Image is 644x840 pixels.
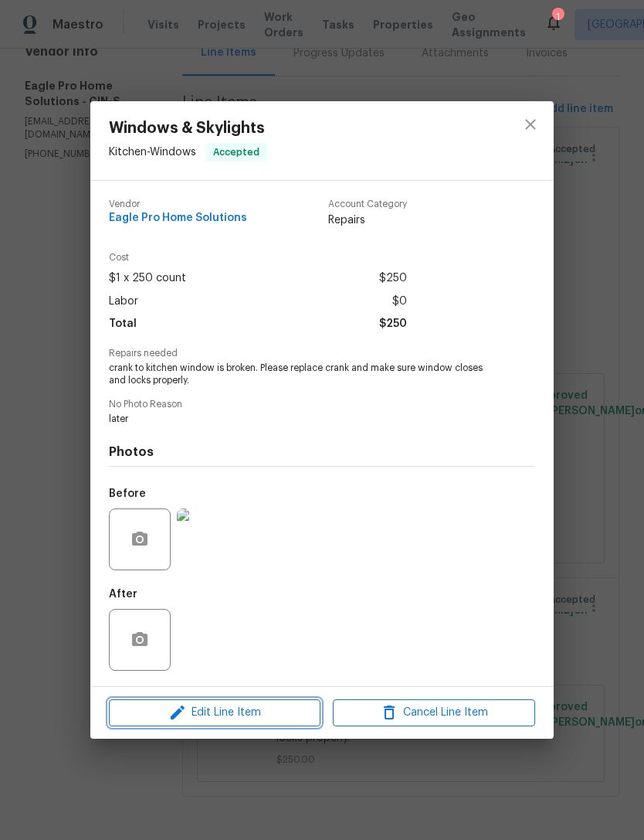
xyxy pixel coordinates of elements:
[109,253,407,263] span: Cost
[109,589,137,600] h5: After
[333,699,535,726] button: Cancel Line Item
[207,145,266,160] span: Accepted
[109,120,267,137] span: Windows & Skylights
[109,413,493,426] span: later
[109,291,138,313] span: Labor
[109,213,247,224] span: Eagle Pro Home Solutions
[109,488,146,499] h5: Before
[109,400,535,410] span: No Photo Reason
[109,349,535,359] span: Repairs needed
[114,703,316,723] span: Edit Line Item
[392,291,407,313] span: $0
[109,199,247,209] span: Vendor
[328,199,407,209] span: Account Category
[328,213,407,228] span: Repairs
[109,699,320,726] button: Edit Line Item
[552,9,563,25] div: 1
[109,362,493,388] span: crank to kitchen window is broken. Please replace crank and make sure window closes and locks pro...
[512,106,549,143] button: close
[337,703,530,723] span: Cancel Line Item
[109,313,137,335] span: Total
[109,444,535,460] h4: Photos
[379,267,407,290] span: $250
[109,147,196,158] span: Kitchen - Windows
[109,267,186,290] span: $1 x 250 count
[379,313,407,335] span: $250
